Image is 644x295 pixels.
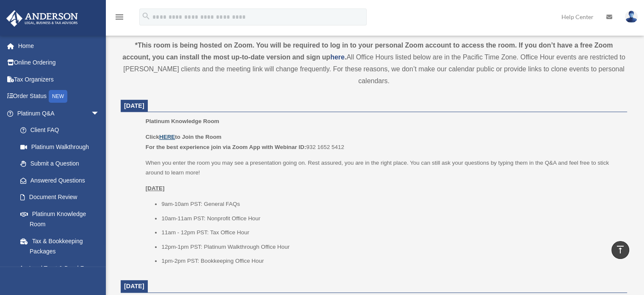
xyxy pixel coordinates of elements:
a: Land Trust & Deed Forum [12,260,112,277]
span: arrow_drop_down [91,105,108,122]
a: Platinum Knowledge Room [12,205,108,233]
div: NEW [49,90,67,103]
a: menu [114,15,124,22]
i: search [141,11,151,21]
strong: *This room is being hosted on Zoom. You will be required to log in to your personal Zoom account ... [122,42,613,61]
u: [DATE] [146,185,165,191]
a: vertical_align_top [611,241,629,259]
a: Submit a Question [12,155,112,172]
li: 12pm-1pm PST: Platinum Walkthrough Office Hour [161,242,621,252]
b: For the best experience join via Zoom App with Webinar ID: [146,144,306,150]
span: Platinum Knowledge Room [146,118,219,124]
a: Answered Questions [12,172,112,189]
strong: . [345,53,346,61]
img: Anderson Advisors Platinum Portal [4,10,80,27]
b: Click to Join the Room [146,134,221,140]
div: All Office Hours listed below are in the Pacific Time Zone. Office Hour events are restricted to ... [121,39,627,87]
img: User Pic [625,11,638,23]
a: Order StatusNEW [6,88,112,105]
li: 11am - 12pm PST: Tax Office Hour [161,228,621,238]
a: Online Ordering [6,54,112,71]
a: HERE [159,134,175,140]
i: menu [114,12,124,22]
li: 9am-10am PST: General FAQs [161,199,621,209]
a: Platinum Walkthrough [12,138,112,155]
i: vertical_align_top [615,244,625,255]
a: Tax & Bookkeeping Packages [12,233,112,260]
a: Client FAQ [12,122,112,139]
li: 10am-11am PST: Nonprofit Office Hour [161,214,621,224]
p: When you enter the room you may see a presentation going on. Rest assured, you are in the right p... [146,158,621,178]
li: 1pm-2pm PST: Bookkeeping Office Hour [161,256,621,266]
span: [DATE] [124,283,144,289]
a: Tax Organizers [6,71,112,88]
span: [DATE] [124,102,144,109]
a: Home [6,37,112,54]
a: Platinum Q&Aarrow_drop_down [6,105,112,122]
a: Document Review [12,189,112,206]
p: 932 1652 5412 [146,132,621,152]
a: here [330,53,345,61]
